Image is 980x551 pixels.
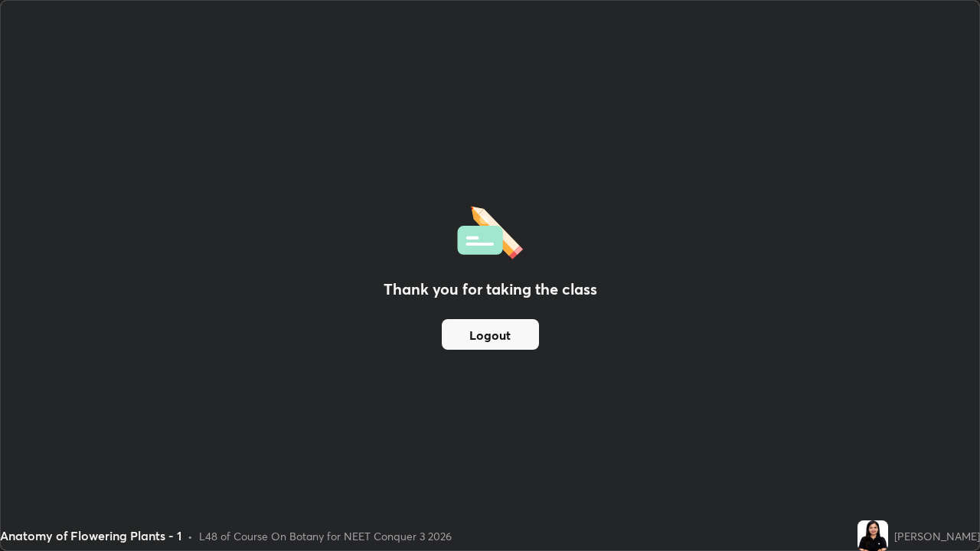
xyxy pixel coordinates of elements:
[199,528,452,544] div: L48 of Course On Botany for NEET Conquer 3 2026
[894,528,980,544] div: [PERSON_NAME]
[857,520,888,551] img: 1dc9cb3aa39e4b04a647b8f00043674d.jpg
[188,528,193,544] div: •
[457,201,523,259] img: offlineFeedback.1438e8b3.svg
[384,278,597,301] h2: Thank you for taking the class
[442,319,539,350] button: Logout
